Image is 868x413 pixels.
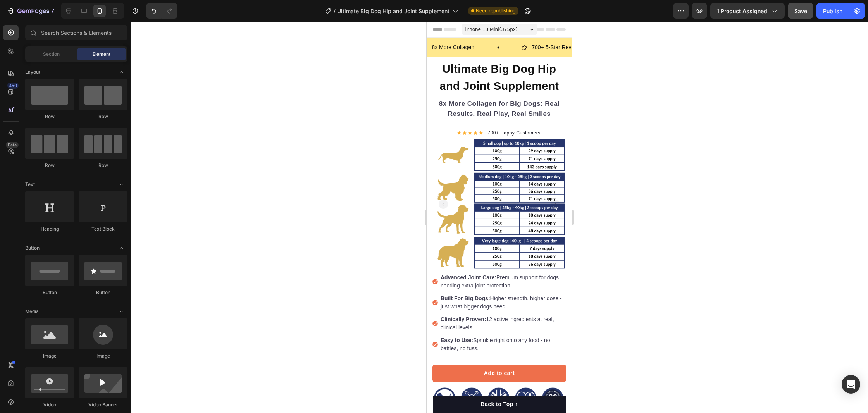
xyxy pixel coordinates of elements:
p: Sprinkle right onto any food - no battles, no fuss. [14,315,138,331]
strong: 8x More Collagen for Big Dogs: Real Results, Real Play, Real Smiles [12,78,133,96]
span: Element [93,51,110,58]
div: Undo/Redo [146,3,177,19]
div: Video [25,401,74,408]
span: Toggle open [115,66,127,78]
button: Carousel Back Arrow [12,178,21,187]
button: Save [788,3,813,19]
p: 700+ Happy Customers [61,108,114,115]
h1: Ultimate Big Dog Hip and Joint Supplement [6,38,139,74]
div: Row [25,113,74,120]
span: Save [794,8,807,14]
div: Button [25,289,74,296]
span: Toggle open [115,242,127,254]
button: Add to cart [6,343,139,360]
span: / [334,7,336,15]
div: Video Banner [79,401,127,408]
div: Open Intercom Messenger [842,375,860,394]
img: gempages_572908496874374260-6d1c1fa7-4659-4505-92e5-16abb632667f.webp [6,366,139,401]
div: Image [25,353,74,360]
span: Section [43,51,60,58]
input: Search Sections & Elements [25,25,127,40]
strong: Advanced Joint Care: [14,253,70,259]
button: 1 product assigned [710,3,785,19]
div: Publish [823,7,842,15]
span: Toggle open [115,305,127,318]
div: Beta [6,142,19,148]
div: Button [79,289,127,296]
div: Row [25,162,74,169]
span: 1 product assigned [717,7,767,15]
p: 12 active ingredients at real, clinical levels. [14,294,138,310]
button: 7 [3,3,58,19]
span: Toggle open [115,178,127,191]
strong: Clinically Proven: [14,294,59,301]
button: Publish [816,3,849,19]
div: Add to cart [57,348,88,356]
div: 450 [7,83,19,89]
p: Higher strength, higher dose - just what bigger dogs need. [14,273,138,289]
p: 700+ 5-Star Reviews [105,21,155,31]
div: Back to Top ↑ [54,379,91,387]
span: Media [25,308,39,315]
iframe: Design area [427,22,572,413]
div: Row [79,113,127,120]
span: Need republishing [476,7,515,14]
span: Layout [25,69,40,76]
div: Row [79,162,127,169]
div: Image [79,353,127,360]
button: Back to Top ↑ [6,374,139,391]
strong: Easy to Use: [14,315,46,322]
p: Premium support for dogs needing extra joint protection. [14,252,138,268]
span: Ultimate Big Dog Hip and Joint Supplement [337,7,449,15]
span: Button [25,244,40,251]
strong: Built For Big Dogs: [14,274,64,280]
button: Carousel Next Arrow [124,178,133,187]
span: Text [25,181,35,188]
div: Text Block [79,225,127,232]
div: Heading [25,225,74,232]
p: 7 [51,6,54,15]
